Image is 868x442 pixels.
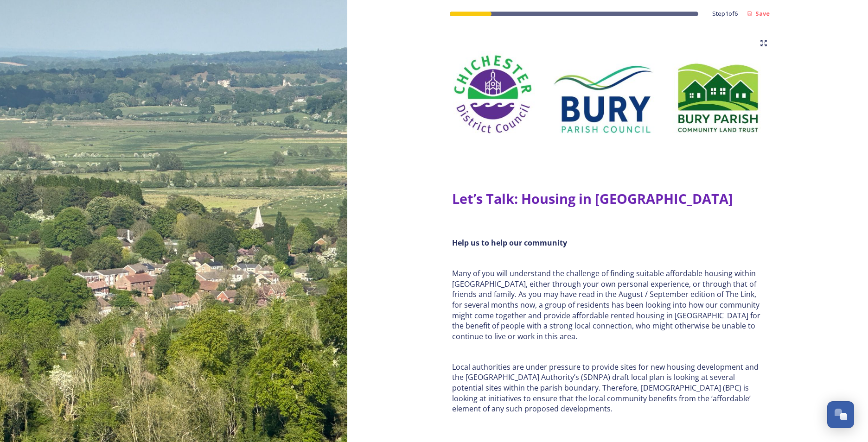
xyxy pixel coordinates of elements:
[755,9,770,18] strong: Save
[827,401,854,428] button: Open Chat
[712,9,738,18] span: Step 1 of 6
[452,362,763,415] p: Local authorities are under pressure to provide sites for new housing development and the [GEOGRA...
[452,238,567,248] strong: Help us to help our community
[452,189,733,208] strong: Let’s Talk: Housing in [GEOGRAPHIC_DATA]
[452,268,763,342] p: Many of you will understand the challenge of finding suitable affordable housing within [GEOGRAPH...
